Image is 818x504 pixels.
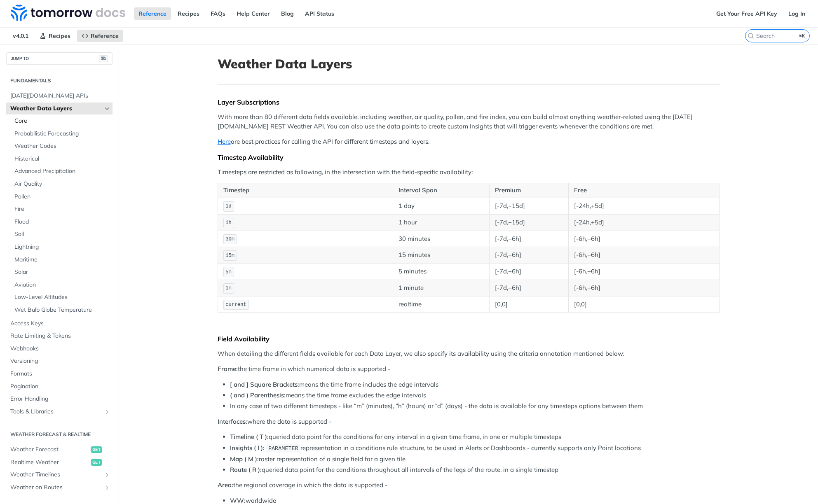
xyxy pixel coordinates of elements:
[393,214,489,231] td: 1 hour
[218,153,720,161] div: Timestep Availability
[230,380,299,388] strong: [ and ] Square Brackets:
[10,216,113,228] a: Flood
[489,247,569,264] td: [-7d,+6h]
[784,7,810,20] a: Log In
[10,279,113,291] a: Aviation
[230,455,720,464] li: raster representation of a single field for a given tile
[6,406,113,418] a: Tools & LibrariesShow subpages for Tools & Libraries
[230,380,720,390] li: means the time frame includes the edge intervals
[11,5,125,21] img: Tomorrow.io Weather API Docs
[14,205,110,213] span: Fire
[10,320,110,328] span: Access Keys
[91,446,102,453] span: get
[14,130,110,138] span: Probabilistic Forecasting
[6,317,113,330] a: Access Keys
[569,296,719,313] td: [0,0]
[712,7,782,20] a: Get Your Free API Key
[14,180,110,188] span: Air Quality
[489,231,569,247] td: [-7d,+6h]
[14,243,110,251] span: Lightning
[10,128,113,140] a: Probabilistic Forecasting
[10,140,113,152] a: Weather Codes
[393,183,489,198] th: Interval Span
[10,345,110,353] span: Webhooks
[218,137,720,147] p: are best practices for calling the API for different timesteps and layers.
[569,214,719,231] td: [-24h,+5d]
[300,7,339,20] a: API Status
[569,280,719,296] td: [-6h,+6h]
[14,167,110,175] span: Advanced Precipitation
[393,231,489,247] td: 30 minutes
[14,218,110,226] span: Flood
[569,264,719,280] td: [-6h,+6h]
[10,446,89,454] span: Weather Forecast
[99,55,108,62] span: ⌘/
[10,370,110,378] span: Formats
[10,332,110,340] span: Rate Limiting & Tokens
[225,236,234,242] span: 30m
[134,7,171,20] a: Reference
[218,56,720,71] h1: Weather Data Layers
[748,33,754,39] svg: Search
[569,231,719,247] td: [-6h,+6h]
[218,335,720,343] div: Field Availability
[91,459,102,466] span: get
[569,198,719,214] td: [-24h,+5d]
[14,281,110,289] span: Aviation
[10,304,113,316] a: Wet Bulb Globe Temperature
[230,466,262,474] strong: Route ( R ):
[10,266,113,278] a: Solar
[14,117,110,125] span: Core
[6,103,113,115] a: Weather Data LayersHide subpages for Weather Data Layers
[10,165,113,177] a: Advanced Precipitation
[232,7,274,20] a: Help Center
[218,349,720,359] p: When detailing the different fields available for each Data Layer, we also specify its availabili...
[77,30,123,42] a: Reference
[268,446,298,452] span: PARAMETER
[230,391,286,399] strong: ( and ) Parenthesis:
[218,481,720,490] p: the regional coverage in which the data is supported -
[489,214,569,231] td: [-7d,+15d]
[10,254,113,266] a: Maritime
[14,193,110,201] span: Pollen
[14,306,110,314] span: Wet Bulb Globe Temperature
[230,433,269,441] strong: Timeline ( T ):
[10,471,102,479] span: Weather Timelines
[10,92,110,100] span: [DATE][DOMAIN_NAME] APIs
[10,291,113,303] a: Low-Level Altitudes
[6,469,113,481] a: Weather TimelinesShow subpages for Weather Timelines
[225,203,231,209] span: 1d
[230,465,720,475] li: queried data point for the conditions throughout all intervals of the legs of the route, in a sin...
[14,256,110,264] span: Maritime
[6,330,113,342] a: Rate Limiting & Tokens
[393,198,489,214] td: 1 day
[569,247,719,264] td: [-6h,+6h]
[6,456,113,469] a: Realtime Weatherget
[6,52,113,65] button: JUMP TO⌘/
[10,228,113,240] a: Soil
[218,418,247,425] strong: Interfaces:
[218,168,720,177] p: Timesteps are restricted as following, in the intersection with the field-specific availability:
[277,7,298,20] a: Blog
[225,285,231,291] span: 1m
[218,365,238,373] strong: Frame:
[569,183,719,198] th: Free
[10,153,113,165] a: Historical
[6,431,113,438] h2: Weather Forecast & realtime
[6,90,113,102] a: [DATE][DOMAIN_NAME] APIs
[230,443,720,453] li: representation in a conditions rule structure, to be used in Alerts or Dashboards - currently sup...
[489,296,569,313] td: [0,0]
[489,183,569,198] th: Premium
[49,32,70,40] span: Recipes
[14,230,110,238] span: Soil
[10,395,110,403] span: Error Handling
[225,253,234,259] span: 15m
[230,432,720,442] li: queried data point for the conditions for any interval in a given time frame, in one or multiple ...
[14,268,110,276] span: Solar
[393,296,489,313] td: realtime
[393,247,489,264] td: 15 minutes
[230,401,720,411] li: In any case of two different timesteps - like “m” (minutes), “h” (hours) or “d” (days) - the data...
[6,355,113,367] a: Versioning
[218,112,720,131] p: With more than 80 different data fields available, including weather, air quality, pollen, and fi...
[6,380,113,393] a: Pagination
